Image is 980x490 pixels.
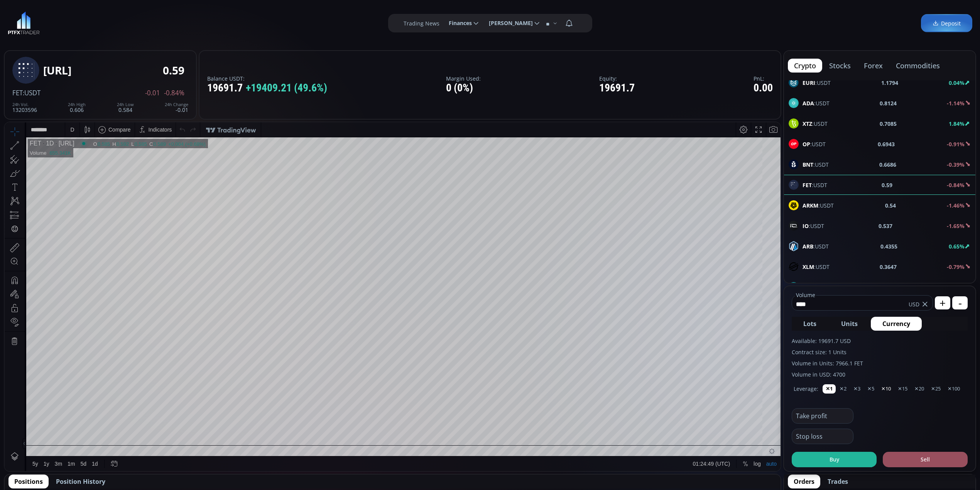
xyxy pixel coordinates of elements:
[928,384,944,394] button: ✕25
[14,477,43,486] span: Positions
[12,88,23,97] span: FET
[794,477,814,486] span: Orders
[792,452,877,467] button: Buy
[822,475,854,488] button: Trades
[45,28,66,34] div: 655.341K
[688,338,725,345] span: 01:24:49 (UTC)
[880,263,897,271] b: 0.3647
[803,263,830,271] span: :USDT
[803,120,812,127] b: XTZ
[686,334,728,349] button: 01:24:49 (UTC)
[882,319,910,328] span: Currency
[792,359,968,367] label: Volume in Units: 7966.1 FET
[87,338,93,345] div: 1d
[759,334,775,349] div: Toggle Auto Scale
[947,202,965,209] b: -1.46%
[803,120,828,128] span: :USDT
[746,334,759,349] div: Toggle Log Scale
[754,82,773,94] div: 0.00
[63,338,70,345] div: 1m
[39,338,45,345] div: 1y
[207,76,327,81] label: Balance USDT:
[8,12,40,35] img: LOGO
[12,102,37,113] div: 13203596
[12,102,37,107] div: 24h Vol.
[145,19,149,25] div: C
[50,338,57,345] div: 3m
[18,316,21,326] div: Hide Drawings Toolbar
[37,18,49,25] div: 1D
[165,102,188,107] div: 24h Change
[25,18,37,25] div: FET
[921,14,972,32] a: Deposit
[108,19,112,25] div: H
[68,102,86,107] div: 24h High
[68,102,86,113] div: 0.606
[7,103,13,110] div: 
[762,338,772,345] div: auto
[823,384,836,394] button: ✕1
[881,79,898,87] b: 1.1794
[933,19,961,27] span: Deposit
[145,90,160,96] span: -0.01
[803,79,831,87] span: :USDT
[130,19,142,25] div: 0.585
[803,100,814,107] b: ADA
[163,64,184,76] div: 0.59
[56,477,105,486] span: Position History
[446,82,481,94] div: 0 (0%)
[878,384,894,394] button: ✕10
[911,384,927,394] button: ✕20
[803,243,813,250] b: ARB
[246,82,327,94] span: +19409.21 (49.6%)
[89,19,93,25] div: O
[443,15,472,31] span: Finances
[871,317,922,331] button: Currency
[803,140,826,148] span: :USDT
[25,28,42,34] div: Volume
[828,477,848,486] span: Trades
[735,334,746,349] div: Toggle Percentage
[23,88,41,97] span: :USDT
[207,82,327,94] div: 19691.7
[947,140,965,148] b: -0.91%
[794,385,818,393] label: Leverage:
[66,4,69,10] div: D
[112,19,125,25] div: 0.592
[935,296,950,309] button: +
[599,76,635,81] label: Equity:
[93,19,106,25] div: 0.585
[883,452,968,467] button: Sell
[754,76,773,81] label: PnL:
[949,243,965,250] b: 0.65%
[947,100,965,107] b: -1.14%
[404,19,439,27] label: Trading News
[850,384,863,394] button: ✕3
[803,202,818,209] b: ARKM
[890,59,946,73] button: commodities
[144,4,167,10] div: Indicators
[104,4,126,10] div: Compare
[947,222,965,230] b: -1.65%
[483,15,533,31] span: [PERSON_NAME]
[164,19,201,25] div: +0.004 (+0.68%)
[823,59,857,73] button: stocks
[43,64,71,76] div: [URL]
[949,120,965,127] b: 1.84%
[803,99,830,107] span: :USDT
[127,19,130,25] div: L
[836,384,850,394] button: ✕2
[599,82,635,94] div: 19691.7
[879,222,892,230] b: 0.537
[28,338,34,345] div: 5y
[803,79,815,86] b: EURI
[788,475,820,488] button: Orders
[909,300,919,308] span: USD
[792,348,968,356] label: Contract size: 1 Units
[749,338,756,345] div: log
[788,59,822,73] button: crypto
[895,384,911,394] button: ✕15
[879,161,896,169] b: 0.6686
[803,140,810,148] b: OP
[947,161,965,168] b: -0.39%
